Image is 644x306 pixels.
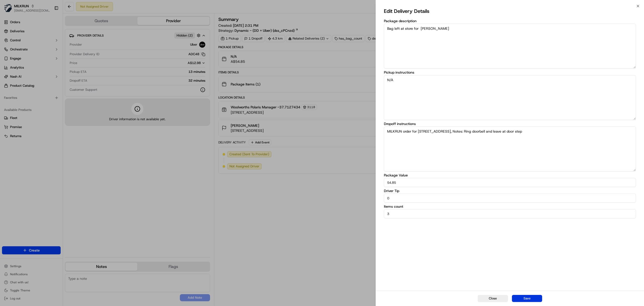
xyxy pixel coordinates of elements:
[384,209,636,218] input: Enter items count
[384,71,636,74] label: Pickup instructions
[384,7,429,15] h2: Edit Delivery Details
[384,194,636,203] input: Enter package value
[384,173,636,177] label: Package Value
[512,295,542,302] button: Save
[384,205,636,208] label: Items count
[478,295,508,302] button: Close
[384,122,636,126] label: Dropoff instructions
[384,19,636,23] label: Package description
[384,127,636,171] textarea: MILKRUN order for [STREET_ADDRESS], Notes: Ring doorbell and leave at door step
[384,178,636,187] input: Enter package value
[384,75,636,120] textarea: N/A
[384,189,636,193] label: Driver Tip
[384,24,636,69] textarea: Bag left at store for [PERSON_NAME]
